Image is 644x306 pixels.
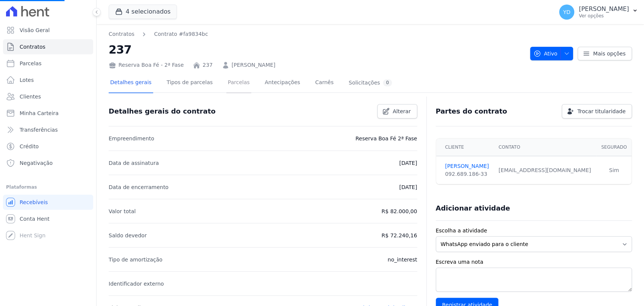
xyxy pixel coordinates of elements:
[381,207,417,216] p: R$ 82.000,00
[347,73,393,93] a: Solicitações0
[20,143,39,150] span: Crédito
[20,126,58,134] span: Transferências
[533,47,558,60] span: Ativo
[355,134,417,143] p: Reserva Boa Fé 2ª Fase
[3,106,93,121] a: Minha Carteira
[109,73,153,93] a: Detalhes gerais
[349,79,392,86] div: Solicitações
[3,39,93,54] a: Contratos
[109,207,136,216] p: Valor total
[3,211,93,226] a: Conta Hent
[579,5,629,13] p: [PERSON_NAME]
[3,72,93,88] a: Lotes
[20,43,45,51] span: Contratos
[399,183,417,192] p: [DATE]
[20,109,58,117] span: Minha Carteira
[109,231,147,240] p: Saldo devedor
[314,73,335,93] a: Carnês
[387,255,417,264] p: no_interest
[20,26,50,34] span: Visão Geral
[563,9,570,15] span: YD
[109,279,164,288] p: Identificador externo
[226,73,251,93] a: Parcelas
[109,30,208,38] nav: Breadcrumb
[109,5,177,19] button: 4 selecionados
[203,61,213,69] a: 237
[20,76,34,84] span: Lotes
[109,134,154,143] p: Empreendimento
[393,108,411,115] span: Alterar
[20,93,41,100] span: Clientes
[109,183,169,192] p: Data de encerramento
[154,30,208,38] a: Contrato #fa9834bc
[498,166,592,174] div: [EMAIL_ADDRESS][DOMAIN_NAME]
[436,107,507,116] h3: Partes do contrato
[232,61,275,69] a: [PERSON_NAME]
[3,89,93,104] a: Clientes
[377,104,417,118] a: Alterar
[3,122,93,137] a: Transferências
[577,108,626,115] span: Trocar titularidade
[109,107,215,116] h3: Detalhes gerais do contrato
[562,104,632,118] a: Trocar titularidade
[6,183,90,192] div: Plataformas
[3,139,93,154] a: Crédito
[578,47,632,60] a: Mais opções
[596,138,632,156] th: Segurado
[593,50,626,57] span: Mais opções
[20,159,53,167] span: Negativação
[109,61,184,69] div: Reserva Boa Fé - 2ª Fase
[3,56,93,71] a: Parcelas
[494,138,596,156] th: Contato
[381,231,417,240] p: R$ 72.240,16
[383,79,392,86] div: 0
[109,255,163,264] p: Tipo de amortização
[109,41,524,58] h2: 237
[579,13,629,19] p: Ver opções
[445,162,490,170] a: [PERSON_NAME]
[436,258,632,266] label: Escreva uma nota
[3,195,93,210] a: Recebíveis
[436,204,510,213] h3: Adicionar atividade
[553,2,644,23] button: YD [PERSON_NAME] Ver opções
[596,156,632,185] td: Sim
[436,227,632,235] label: Escolha a atividade
[20,60,41,67] span: Parcelas
[20,215,49,223] span: Conta Hent
[165,73,214,93] a: Tipos de parcelas
[20,198,48,206] span: Recebíveis
[263,73,302,93] a: Antecipações
[109,158,159,168] p: Data de assinatura
[399,158,417,168] p: [DATE]
[3,155,93,171] a: Negativação
[445,170,490,178] div: 092.689.186-33
[530,47,573,60] button: Ativo
[109,30,134,38] a: Contratos
[436,138,494,156] th: Cliente
[109,30,524,38] nav: Breadcrumb
[3,23,93,38] a: Visão Geral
